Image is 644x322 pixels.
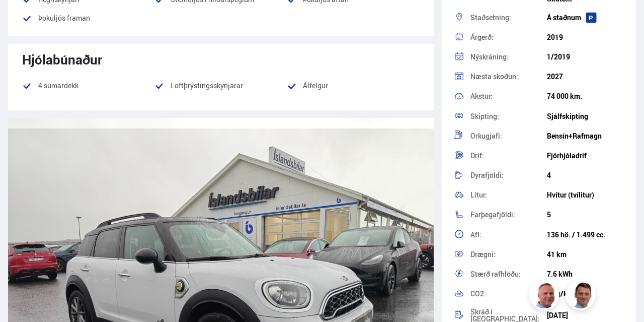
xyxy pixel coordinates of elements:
div: Bensín+Rafmagn [547,132,623,140]
div: Staðsetning: [470,14,547,21]
div: CO2: [470,290,547,297]
li: Þokuljós framan [22,12,154,24]
div: Orkugjafi: [470,133,547,140]
li: 4 sumardekk [22,80,154,92]
div: Drægni: [470,251,547,258]
div: Litur: [470,191,547,199]
div: 1/2019 [547,53,623,61]
div: Næsta skoðun: [470,73,547,80]
li: Loftþrýstingsskynjarar [154,80,287,92]
div: Akstur: [470,93,547,100]
div: Drif: [470,152,547,159]
div: Hvítur (tvílitur) [547,191,623,199]
div: Hjólabúnaður [22,52,420,67]
div: 2019 [547,33,623,41]
img: siFngHWaQ9KaOqBr.png [531,281,561,311]
div: Afl: [470,231,547,238]
div: Nýskráning: [470,53,547,60]
div: Skipting: [470,113,547,120]
div: [DATE] [547,311,623,319]
div: 7.6 kWh [547,270,623,278]
div: Stærð rafhlöðu: [470,271,547,278]
div: 5 [547,211,623,219]
div: 136 hö. / 1.499 cc. [547,231,623,239]
div: Farþegafjöldi: [470,211,547,218]
div: Fjórhjóladrif [547,152,623,160]
div: Sjálfskipting [547,112,623,120]
img: FbJEzSuNWCJXmdc-.webp [567,281,597,311]
div: Á staðnum [547,14,623,22]
li: Álfelgur [287,80,419,98]
div: 41 km [547,250,623,259]
div: 2027 [547,73,623,81]
div: Dyrafjöldi: [470,172,547,179]
button: Opna LiveChat spjallviðmót [8,4,38,34]
div: 74 000 km. [547,92,623,100]
div: 4 [547,171,623,179]
div: Árgerð: [470,34,547,41]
